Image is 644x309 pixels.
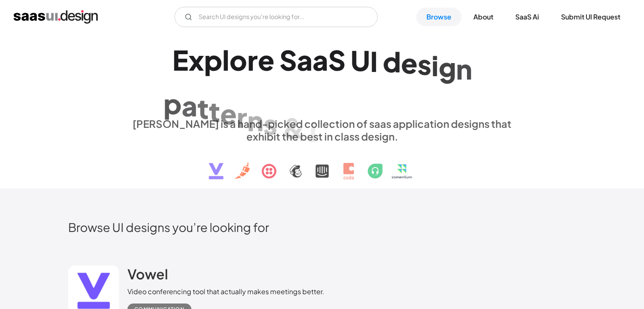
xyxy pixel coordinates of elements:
[279,44,297,76] div: S
[163,87,182,120] div: p
[463,8,503,26] a: About
[174,7,378,27] input: Search UI designs you're looking for...
[401,47,417,79] div: e
[456,52,472,85] div: n
[237,101,247,133] div: r
[127,117,517,143] div: [PERSON_NAME] is a hand-picked collection of saas application designs that exhibit the best in cl...
[204,44,222,76] div: p
[351,44,370,77] div: U
[127,265,168,287] a: Vowel
[172,44,188,76] div: E
[263,108,277,140] div: s
[312,44,328,76] div: a
[247,44,258,76] div: r
[220,97,237,130] div: e
[310,115,317,148] div: i
[258,44,274,76] div: e
[14,10,98,24] a: home
[247,104,263,137] div: n
[127,287,324,297] div: Video conferencing tool that actually makes meetings better.
[127,44,517,109] h1: Explore SaaS UI design patterns & interactions.
[282,111,304,144] div: &
[127,265,168,282] h2: Vowel
[188,44,204,76] div: x
[417,48,431,80] div: s
[328,44,345,77] div: S
[505,8,549,26] a: SaaS Ai
[370,45,378,77] div: I
[174,7,378,27] form: Email Form
[222,44,229,76] div: l
[297,44,312,76] div: a
[209,95,220,127] div: t
[68,220,576,235] h2: Browse UI designs you’re looking for
[229,44,247,76] div: o
[551,8,630,26] a: Submit UI Request
[383,46,401,78] div: d
[182,89,197,122] div: a
[194,143,451,187] img: text, icon, saas logo
[416,8,462,26] a: Browse
[431,49,439,82] div: i
[197,92,209,124] div: t
[439,51,456,83] div: g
